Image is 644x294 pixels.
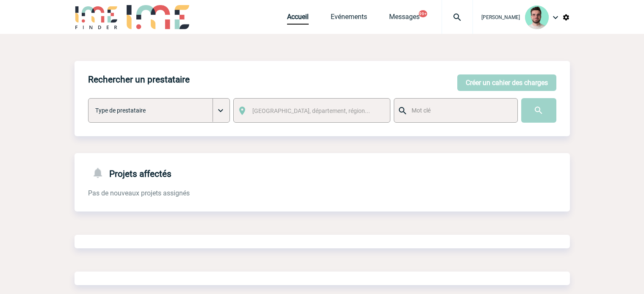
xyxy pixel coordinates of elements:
[409,105,510,116] input: Mot clé
[481,14,520,20] span: [PERSON_NAME]
[75,5,119,29] img: IME-Finder
[521,98,556,123] input: Submit
[91,167,109,179] img: notifications-24-px-g.png
[252,107,370,114] span: [GEOGRAPHIC_DATA], département, région...
[287,13,309,25] a: Accueil
[88,167,171,179] h4: Projets affectés
[419,10,427,17] button: 99+
[389,13,420,25] a: Messages
[88,74,190,85] h4: Rechercher un prestataire
[525,5,549,29] img: 121547-2.png
[331,13,367,25] a: Evénements
[88,189,190,197] span: Pas de nouveaux projets assignés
